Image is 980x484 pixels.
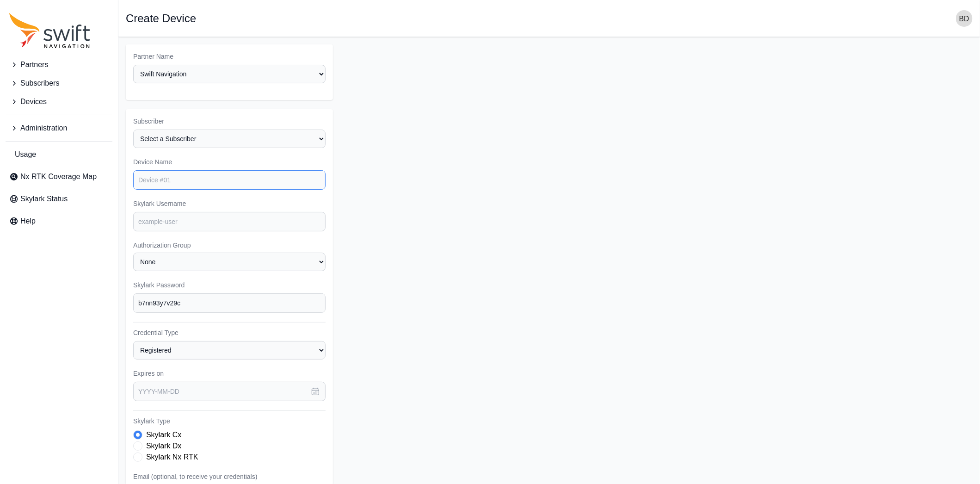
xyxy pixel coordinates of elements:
[20,96,47,107] span: Devices
[133,117,326,126] label: Subscriber
[133,382,326,401] input: YYYY-MM-DD
[133,328,326,337] label: Credential Type
[133,212,326,231] input: example-user
[133,65,326,83] select: Partner Name
[133,241,326,250] label: Authorization Group
[6,190,112,208] a: Skylark Status
[20,78,59,89] span: Subscribers
[6,56,112,74] button: Partners
[20,193,68,205] span: Skylark Status
[6,74,112,93] button: Subscribers
[20,171,97,182] span: Nx RTK Coverage Map
[133,429,326,463] div: Skylark Type
[133,472,326,481] label: Email (optional, to receive your credentials)
[6,168,112,186] a: Nx RTK Coverage Map
[15,149,36,160] span: Usage
[133,280,326,290] label: Skylark Password
[133,130,326,148] select: Subscriber
[20,59,48,70] span: Partners
[133,170,326,190] input: Device #01
[133,416,326,426] label: Skylark Type
[133,52,326,61] label: Partner Name
[133,157,326,167] label: Device Name
[956,10,973,27] img: user photo
[20,123,67,134] span: Administration
[146,441,181,452] label: Skylark Dx
[6,93,112,111] button: Devices
[146,452,198,463] label: Skylark Nx RTK
[133,293,326,313] input: password
[6,212,112,230] a: Help
[6,145,112,164] a: Usage
[133,369,326,378] label: Expires on
[146,429,181,441] label: Skylark Cx
[126,13,196,24] h1: Create Device
[20,216,36,227] span: Help
[133,199,326,208] label: Skylark Username
[6,119,112,137] button: Administration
